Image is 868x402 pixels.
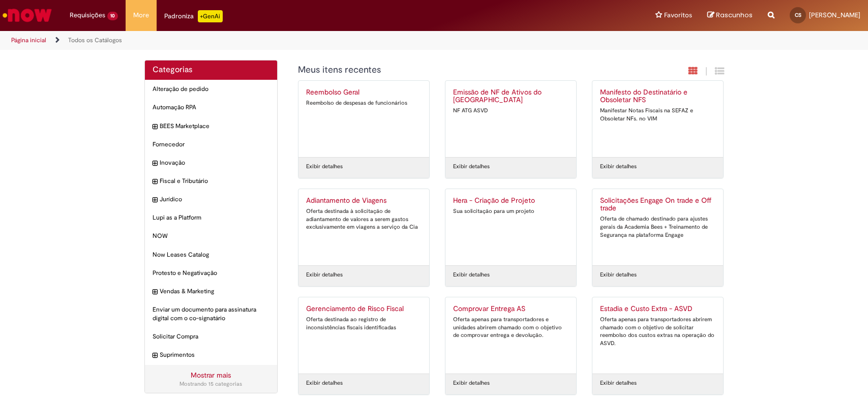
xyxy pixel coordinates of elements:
[153,177,157,187] i: expandir categoria Fiscal e Tributário
[715,66,724,76] i: Exibição de grade
[306,99,422,107] div: Reembolso de despesas de funcionários
[145,190,278,209] div: expandir categoria Jurídico Jurídico
[306,207,422,231] div: Oferta destinada à solicitação de adiantamento de valores a serem gastos exclusivamente em viagen...
[145,153,278,172] div: expandir categoria Inovação Inovação
[600,379,637,387] a: Exibir detalhes
[453,197,568,205] h2: Hera - Criação de Projeto
[160,195,270,204] span: Jurídico
[705,66,707,77] span: |
[191,370,231,380] a: Mostrar mais
[298,81,429,157] a: Reembolso Geral Reembolso de despesas de funcionários
[600,215,715,239] div: Oferta de chamado destinado para ajustes gerais da Academia Bees + Treinamento de Segurança na pl...
[160,351,270,359] span: Suprimentos
[145,300,278,328] div: Enviar um documento para assinatura digital com o co-signatário
[600,163,637,171] a: Exibir detalhes
[68,36,122,44] a: Todos os Catálogos
[145,346,278,364] div: expandir categoria Suprimentos Suprimentos
[809,11,860,19] span: [PERSON_NAME]
[153,103,270,112] span: Automação RPA
[592,189,723,265] a: Solicitações Engage On trade e Off trade Oferta de chamado destinado para ajustes gerais da Acade...
[298,65,614,75] h1: {"description":"","title":"Meus itens recentes"} Categoria
[306,163,343,171] a: Exibir detalhes
[453,88,568,105] h2: Emissão de NF de Ativos do ASVD
[453,379,490,387] a: Exibir detalhes
[716,10,753,20] span: Rascunhos
[164,10,223,22] div: Padroniza
[600,305,715,313] h2: Estadia e Custo Extra - ASVD
[145,98,278,117] div: Automação RPA
[600,271,637,279] a: Exibir detalhes
[453,316,568,339] div: Oferta apenas para transportadores e unidades abrirem chamado com o objetivo de comprovar entrega...
[600,316,715,348] div: Oferta apenas para transportadores abrirem chamado com o objetivo de solicitar reembolso dos cust...
[600,88,715,105] h2: Manifesto do Destinatário e Obsoletar NFS
[592,81,723,157] a: Manifesto do Destinatário e Obsoletar NFS Manifestar Notas Fiscais na SEFAZ e Obsoletar NFs. no VIM
[707,11,753,20] a: Rascunhos
[145,80,278,364] ul: Categorias
[145,117,278,136] div: expandir categoria BEES Marketplace BEES Marketplace
[133,10,149,20] span: More
[153,140,270,149] span: Fornecedor
[445,81,576,157] a: Emissão de NF de Ativos do [GEOGRAPHIC_DATA] NF ATG ASVD
[145,227,278,245] div: NOW
[298,189,429,265] a: Adiantamento de Viagens Oferta destinada à solicitação de adiantamento de valores a serem gastos ...
[153,305,270,323] span: Enviar um documento para assinatura digital com o co-signatário
[145,327,278,346] div: Solicitar Compra
[70,10,105,20] span: Requisições
[153,351,157,361] i: expandir categoria Suprimentos
[453,163,490,171] a: Exibir detalhes
[453,107,568,115] div: NF ATG ASVD
[445,189,576,265] a: Hera - Criação de Projeto Sua solicitação para um projeto
[160,287,270,296] span: Vendas & Marketing
[153,380,270,388] div: Mostrando 15 categorias
[145,135,278,154] div: Fornecedor
[145,245,278,264] div: Now Leases Catalog
[145,208,278,227] div: Lupi as a Platform
[11,36,46,44] a: Página inicial
[198,10,223,22] p: +GenAi
[306,197,422,205] h2: Adiantamento de Viagens
[145,282,278,301] div: expandir categoria Vendas & Marketing Vendas & Marketing
[160,159,270,167] span: Inovação
[306,379,343,387] a: Exibir detalhes
[600,107,715,122] div: Manifestar Notas Fiscais na SEFAZ e Obsoletar NFs. no VIM
[664,10,692,20] span: Favoritos
[153,159,157,169] i: expandir categoria Inovação
[453,207,568,215] div: Sua solicitação para um projeto
[1,5,53,25] img: ServiceNow
[600,197,715,213] h2: Solicitações Engage On trade e Off trade
[153,287,157,297] i: expandir categoria Vendas & Marketing
[453,305,568,313] h2: Comprovar Entrega AS
[306,271,343,279] a: Exibir detalhes
[795,12,801,18] span: CS
[153,251,270,259] span: Now Leases Catalog
[153,232,270,240] span: NOW
[160,177,270,185] span: Fiscal e Tributário
[145,172,278,191] div: expandir categoria Fiscal e Tributário Fiscal e Tributário
[160,122,270,131] span: BEES Marketplace
[153,122,157,132] i: expandir categoria BEES Marketplace
[453,271,490,279] a: Exibir detalhes
[592,297,723,374] a: Estadia e Custo Extra - ASVD Oferta apenas para transportadores abrirem chamado com o objetivo de...
[306,305,422,313] h2: Gerenciamento de Risco Fiscal
[145,264,278,283] div: Protesto e Negativação
[306,88,422,97] h2: Reembolso Geral
[445,297,576,374] a: Comprovar Entrega AS Oferta apenas para transportadores e unidades abrirem chamado com o objetivo...
[107,12,118,20] span: 10
[153,269,270,277] span: Protesto e Negativação
[153,332,270,341] span: Solicitar Compra
[145,80,278,99] div: Alteração de pedido
[8,31,571,50] ul: Trilhas de página
[306,316,422,331] div: Oferta destinada ao registro de inconsistências fiscais identificadas
[153,66,270,75] h2: Categorias
[153,85,270,94] span: Alteração de pedido
[689,66,698,76] i: Exibição em cartão
[153,195,157,205] i: expandir categoria Jurídico
[298,297,429,374] a: Gerenciamento de Risco Fiscal Oferta destinada ao registro de inconsistências fiscais identificadas
[153,213,270,222] span: Lupi as a Platform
